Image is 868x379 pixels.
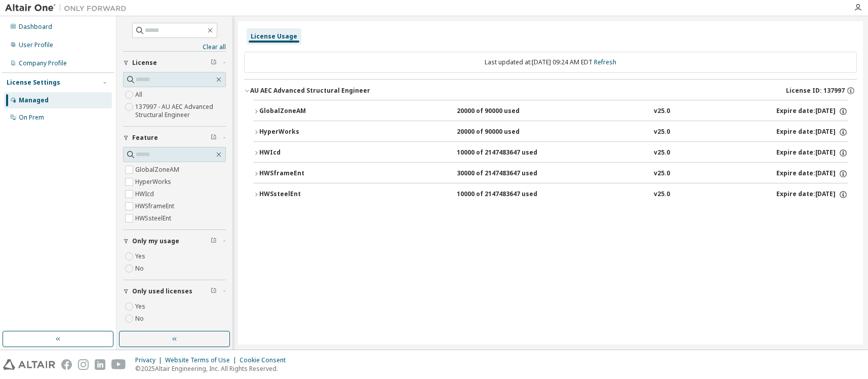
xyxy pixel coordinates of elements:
label: 137997 - AU AEC Advanced Structural Engineer [135,101,226,121]
a: Refresh [594,58,616,66]
div: Last updated at: [DATE] 09:24 AM EDT [244,52,857,73]
div: Dashboard [19,23,52,31]
img: Altair One [5,3,132,13]
span: License ID: 137997 [786,87,845,95]
button: License [123,52,226,74]
button: Feature [123,127,226,149]
div: 10000 of 2147483647 used [457,190,548,199]
span: License [132,59,157,67]
img: youtube.svg [111,359,126,370]
img: facebook.svg [61,359,72,370]
div: User Profile [19,41,53,49]
div: License Settings [7,79,60,87]
div: Managed [19,96,49,104]
span: Clear filter [211,134,217,142]
img: linkedin.svg [95,359,105,370]
button: HWSframeEnt30000 of 2147483647 usedv25.0Expire date:[DATE] [253,163,848,185]
button: HWIcd10000 of 2147483647 usedv25.0Expire date:[DATE] [253,142,848,164]
button: GlobalZoneAM20000 of 90000 usedv25.0Expire date:[DATE] [253,100,848,123]
button: Only my usage [123,230,226,252]
div: Expire date: [DATE] [776,169,848,178]
div: 20000 of 90000 used [457,107,548,116]
div: v25.0 [654,148,670,158]
span: Clear filter [211,287,217,295]
a: Clear all [123,43,226,51]
button: HWSsteelEnt10000 of 2147483647 usedv25.0Expire date:[DATE] [253,183,848,206]
div: License Usage [251,32,297,41]
div: Expire date: [DATE] [776,107,848,116]
span: Only my usage [132,237,179,245]
div: v25.0 [654,128,670,137]
label: HWSframeEnt [135,200,176,212]
label: HyperWorks [135,176,173,188]
img: altair_logo.svg [3,359,55,370]
div: 30000 of 2147483647 used [457,169,548,178]
div: HWIcd [259,148,350,158]
div: GlobalZoneAM [259,107,350,116]
label: No [135,313,146,325]
div: Cookie Consent [240,356,292,364]
div: Expire date: [DATE] [776,190,848,199]
span: Only used licenses [132,287,192,295]
button: HyperWorks20000 of 90000 usedv25.0Expire date:[DATE] [253,121,848,143]
div: 10000 of 2147483647 used [457,148,548,158]
div: Company Profile [19,59,67,67]
div: v25.0 [654,169,670,178]
div: Expire date: [DATE] [776,148,848,158]
p: © 2025 Altair Engineering, Inc. All Rights Reserved. [135,364,292,373]
div: Website Terms of Use [165,356,240,364]
div: HyperWorks [259,128,350,137]
button: Only used licenses [123,280,226,302]
label: HWSsteelEnt [135,212,173,224]
div: HWSsteelEnt [259,190,350,199]
div: On Prem [19,113,44,122]
label: Yes [135,300,147,313]
span: Clear filter [211,59,217,67]
img: instagram.svg [78,359,89,370]
label: GlobalZoneAM [135,164,181,176]
div: AU AEC Advanced Structural Engineer [250,87,370,95]
span: Clear filter [211,237,217,245]
div: v25.0 [654,107,670,116]
div: HWSframeEnt [259,169,350,178]
span: Feature [132,134,158,142]
div: 20000 of 90000 used [457,128,548,137]
button: AU AEC Advanced Structural EngineerLicense ID: 137997 [244,80,857,102]
label: HWIcd [135,188,156,200]
label: All [135,89,144,101]
div: v25.0 [654,190,670,199]
label: Yes [135,250,147,262]
div: Expire date: [DATE] [776,128,848,137]
label: No [135,262,146,275]
div: Privacy [135,356,165,364]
